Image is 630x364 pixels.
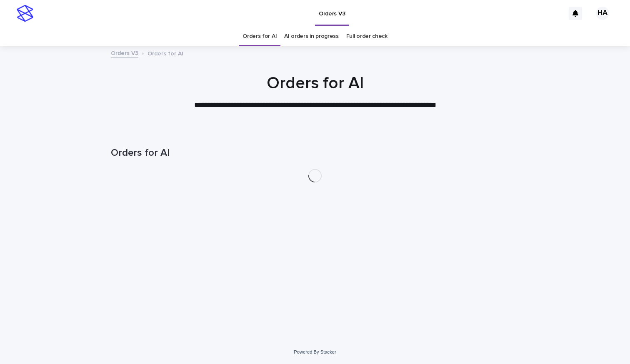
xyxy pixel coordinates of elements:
a: Powered By Stacker [294,349,336,354]
h1: Orders for AI [111,73,519,93]
img: stacker-logo-s-only.png [17,5,33,22]
div: HA [596,7,609,20]
p: Orders for AI [147,48,183,57]
h1: Orders for AI [111,147,519,159]
a: AI orders in progress [284,27,339,46]
a: Orders for AI [242,27,277,46]
a: Orders V3 [111,48,138,57]
a: Full order check [346,27,387,46]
